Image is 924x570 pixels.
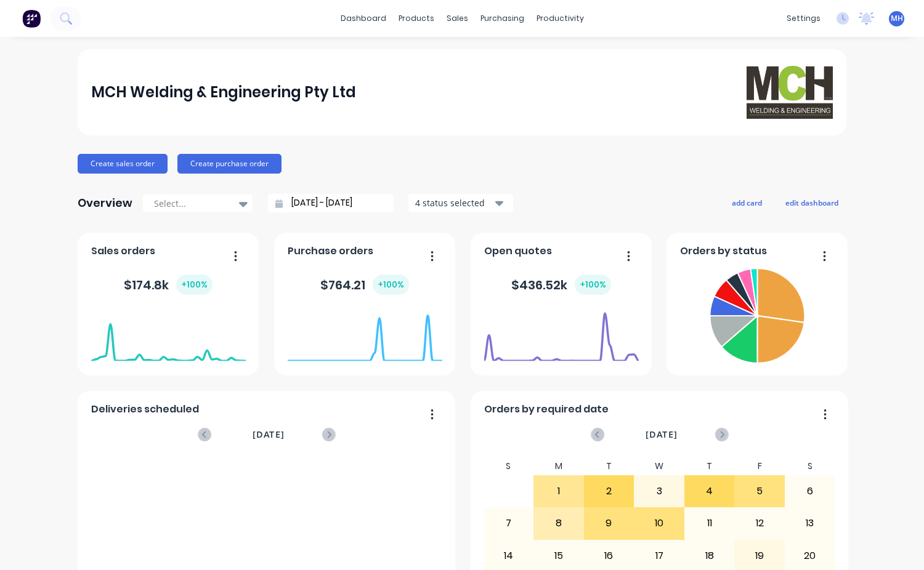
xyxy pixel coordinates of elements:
[747,66,833,118] img: MCH Welding & Engineering Pty Ltd
[777,195,846,211] button: edit dashboard
[484,508,533,539] div: 7
[177,154,282,174] button: Create purchase order
[685,508,734,539] div: 11
[734,457,785,475] div: F
[511,275,611,295] div: $ 436.52k
[785,508,835,539] div: 13
[634,457,684,475] div: W
[634,476,684,507] div: 3
[415,196,493,209] div: 4 status selected
[408,194,513,212] button: 4 status selected
[585,476,634,507] div: 2
[474,9,530,28] div: purchasing
[785,457,835,475] div: S
[91,402,199,417] span: Deliveries scheduled
[320,275,409,295] div: $ 764.21
[530,9,590,28] div: productivity
[373,275,409,295] div: + 100 %
[124,275,213,295] div: $ 174.8k
[584,457,634,475] div: T
[22,9,41,28] img: Factory
[534,476,583,507] div: 1
[735,508,784,539] div: 12
[575,275,611,295] div: + 100 %
[484,244,552,259] span: Open quotes
[91,80,356,105] div: MCH Welding & Engineering Pty Ltd
[724,195,770,211] button: add card
[288,244,373,259] span: Purchase orders
[684,457,735,475] div: T
[534,508,583,539] div: 8
[634,508,684,539] div: 10
[685,476,734,507] div: 4
[392,9,440,28] div: products
[646,428,678,441] span: [DATE]
[680,244,767,259] span: Orders by status
[78,154,168,174] button: Create sales order
[253,428,285,441] span: [DATE]
[440,9,474,28] div: sales
[484,457,534,475] div: S
[334,9,392,28] a: dashboard
[891,13,903,24] span: MH
[785,476,835,507] div: 6
[780,9,827,28] div: settings
[735,476,784,507] div: 5
[91,244,155,259] span: Sales orders
[585,508,634,539] div: 9
[78,191,132,215] div: Overview
[176,275,213,295] div: + 100 %
[533,457,584,475] div: M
